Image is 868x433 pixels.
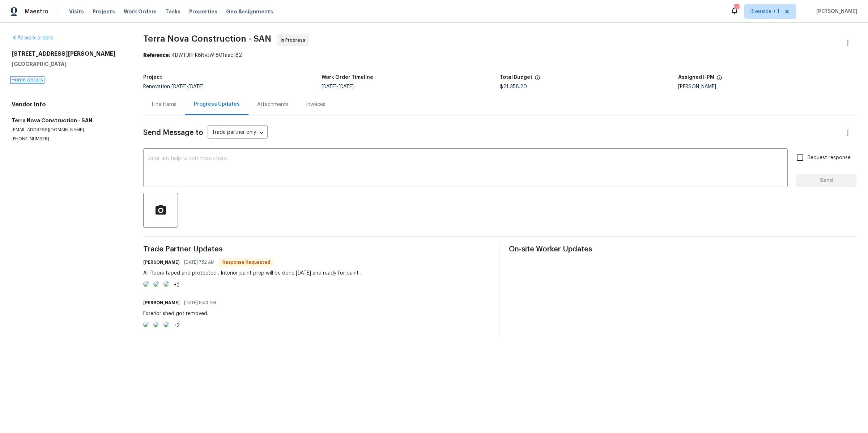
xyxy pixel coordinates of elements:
[143,310,220,317] div: Exterior shed got removed.
[165,9,180,14] span: Tasks
[509,246,856,253] span: On-site Worker Updates
[143,259,180,266] h6: [PERSON_NAME]
[189,8,217,15] span: Properties
[25,8,48,15] span: Maestro
[12,77,43,82] a: Home details
[143,299,180,306] h6: [PERSON_NAME]
[734,4,739,12] div: 21
[184,299,216,306] span: [DATE] 8:43 AM
[171,84,187,89] span: [DATE]
[535,75,540,84] span: The total cost of line items that have been proposed by Opendoor. This sum includes line items th...
[143,269,361,277] div: All floors taped and protected . Interior paint prep will be done [DATE] and ready for paint .
[69,8,84,15] span: Visits
[322,84,337,89] span: [DATE]
[194,101,240,108] div: Progress Updates
[322,75,373,80] h5: Work Order Timeline
[174,281,180,289] div: +2
[143,129,203,136] span: Send Message to
[281,37,308,44] span: In Progress
[208,127,268,139] div: Trade partner only
[678,84,856,89] div: [PERSON_NAME]
[124,8,157,15] span: Work Orders
[750,8,779,15] span: Riverside + 1
[500,84,527,89] span: $21,358.20
[171,84,204,89] span: -
[716,75,722,84] span: The hpm assigned to this work order.
[12,35,53,41] a: All work orders
[143,53,170,58] b: Reference:
[12,50,126,58] h2: [STREET_ADDRESS][PERSON_NAME]
[143,75,162,80] h5: Project
[143,34,271,43] span: Terra Nova Construction - SAN
[12,136,126,142] p: [PHONE_NUMBER]
[184,259,214,266] span: [DATE] 7:52 AM
[12,60,126,68] h5: [GEOGRAPHIC_DATA]
[152,101,176,108] div: Line Items
[339,84,354,89] span: [DATE]
[174,322,180,329] div: +2
[257,101,289,108] div: Attachments
[93,8,115,15] span: Projects
[188,84,204,89] span: [DATE]
[322,84,354,89] span: -
[143,84,204,89] span: Renovation
[226,8,273,15] span: Geo Assignments
[12,101,126,108] h4: Vendor Info
[220,259,273,266] span: Response Requested
[143,246,491,253] span: Trade Partner Updates
[500,75,532,80] h5: Total Budget
[808,154,851,162] span: Request response
[12,127,126,133] p: [EMAIL_ADDRESS][DOMAIN_NAME]
[678,75,714,80] h5: Assigned HPM
[143,52,856,59] div: 4DWT3HFK8NVJW-801aacf82
[306,101,325,108] div: Invoices
[12,117,126,124] h5: Terra Nova Construction - SAN
[813,8,857,15] span: [PERSON_NAME]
